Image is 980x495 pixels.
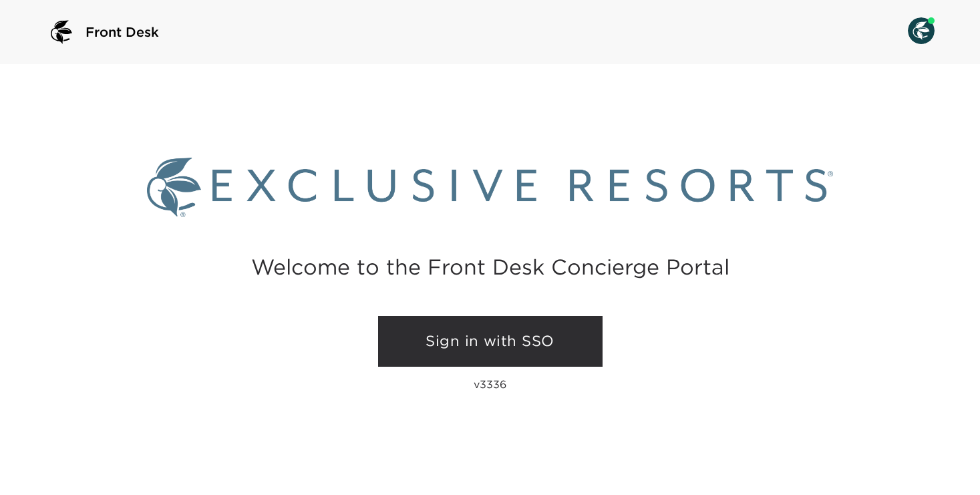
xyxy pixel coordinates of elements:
[147,158,833,217] img: Exclusive Resorts logo
[86,23,159,41] span: Front Desk
[45,16,77,48] img: logo
[908,17,935,44] img: User
[378,316,603,367] a: Sign in with SSO
[251,257,729,277] h2: Welcome to the Front Desk Concierge Portal
[474,377,506,391] p: v3336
